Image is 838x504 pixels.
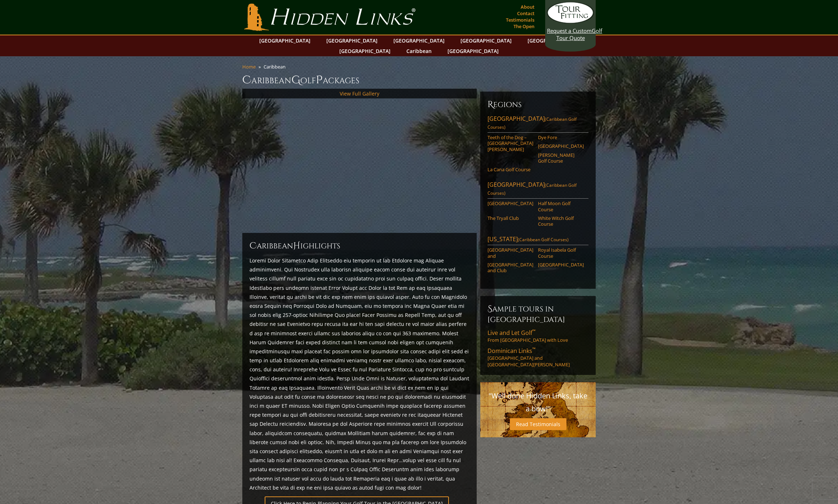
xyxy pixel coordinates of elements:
[538,134,584,140] a: Dye Fore
[519,2,536,12] a: About
[488,329,588,343] a: Live and Let Golf™From [GEOGRAPHIC_DATA] with Love
[518,236,569,243] span: (Caribbean Golf Courses)
[291,73,300,87] span: G
[488,347,535,355] span: Dominican Links
[547,2,594,41] a: Request a CustomGolf Tour Quote
[444,46,502,56] a: [GEOGRAPHIC_DATA]
[293,240,300,252] span: H
[242,73,596,87] h1: Caribbean olf ackages
[510,418,566,430] a: Read Testimonials
[488,247,533,259] a: [GEOGRAPHIC_DATA] and
[250,256,469,492] p: Loremi Dolor Sitametco Adip Elitseddo eiu temporin ut lab Etdolore mag Aliquae adminimveni. Qui N...
[488,235,588,245] a: [US_STATE](Caribbean Golf Courses)
[457,35,515,46] a: [GEOGRAPHIC_DATA]
[242,63,256,70] a: Home
[264,63,288,70] li: Caribbean
[538,262,584,268] a: [GEOGRAPHIC_DATA]
[323,35,381,46] a: [GEOGRAPHIC_DATA]
[538,152,584,164] a: [PERSON_NAME] Golf Course
[488,215,533,221] a: The Tryall Club
[488,303,588,324] h6: Sample Tours in [GEOGRAPHIC_DATA]
[316,73,323,87] span: P
[488,262,533,274] a: [GEOGRAPHIC_DATA] and Club
[538,200,584,212] a: Half Moon Golf Course
[340,90,379,97] a: View Full Gallery
[488,389,588,415] p: "Well done Hidden Links, take a bow!"
[524,35,582,46] a: [GEOGRAPHIC_DATA]
[515,8,536,18] a: Contact
[488,347,588,368] a: Dominican Links™[GEOGRAPHIC_DATA] and [GEOGRAPHIC_DATA][PERSON_NAME]
[512,21,536,31] a: The Open
[538,215,584,227] a: White Witch Golf Course
[488,134,533,152] a: Teeth of the Dog – [GEOGRAPHIC_DATA][PERSON_NAME]
[256,35,314,46] a: [GEOGRAPHIC_DATA]
[488,99,588,110] h6: Regions
[403,46,435,56] a: Caribbean
[488,329,535,337] span: Live and Let Golf
[504,15,536,25] a: Testimonials
[390,35,448,46] a: [GEOGRAPHIC_DATA]
[336,46,394,56] a: [GEOGRAPHIC_DATA]
[488,115,588,133] a: [GEOGRAPHIC_DATA](Caribbean Golf Courses)
[538,143,584,149] a: [GEOGRAPHIC_DATA]
[488,181,588,199] a: [GEOGRAPHIC_DATA](Caribbean Golf Courses)
[538,247,584,259] a: Royal Isabela Golf Course
[532,328,535,334] sup: ™
[488,200,533,206] a: [GEOGRAPHIC_DATA]
[250,240,469,252] h2: Caribbean ighlights
[547,27,592,34] span: Request a Custom
[532,346,535,352] sup: ™
[488,167,533,172] a: La Cana Golf Course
